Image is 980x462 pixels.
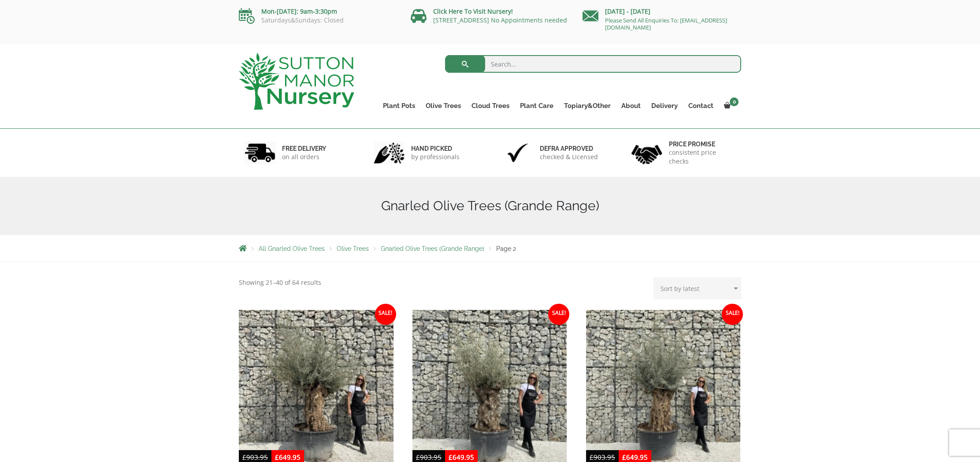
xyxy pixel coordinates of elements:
[730,97,739,106] span: 0
[540,153,598,161] p: checked & Licensed
[548,304,569,325] span: Sale!
[239,198,741,214] h1: Gnarled Olive Trees (Grande Range)
[496,245,516,252] span: Page 2
[646,100,683,112] a: Delivery
[245,142,275,164] img: 1.jpg
[275,453,279,462] span: £
[375,304,396,325] span: Sale!
[378,100,420,112] a: Plant Pots
[433,16,567,24] a: [STREET_ADDRESS] No Appointments needed
[381,245,484,252] a: Gnarled Olive Trees (Grande Range)
[259,245,325,252] a: All Gnarled Olive Trees
[559,100,616,112] a: Topiary&Other
[622,453,648,462] bdi: 649.95
[631,139,662,166] img: 4.jpg
[282,145,326,153] h6: FREE DELIVERY
[583,6,741,17] p: [DATE] - [DATE]
[411,153,460,161] p: by professionals
[502,142,533,164] img: 3.jpg
[239,277,321,288] p: Showing 21–40 of 64 results
[445,55,742,73] input: Search...
[449,453,474,462] bdi: 649.95
[337,245,369,252] a: Olive Trees
[466,100,515,112] a: Cloud Trees
[242,453,246,462] span: £
[605,16,727,31] a: Please Send All Enquiries To: [EMAIL_ADDRESS][DOMAIN_NAME]
[416,453,442,462] bdi: 903.95
[540,145,598,153] h6: Defra approved
[239,6,397,17] p: Mon-[DATE]: 9am-3:30pm
[239,245,741,252] nav: Breadcrumbs
[669,140,736,148] h6: Price promise
[616,100,646,112] a: About
[449,453,453,462] span: £
[719,100,741,112] a: 0
[420,100,466,112] a: Olive Trees
[515,100,559,112] a: Plant Care
[239,53,354,110] img: logo
[275,453,301,462] bdi: 649.95
[653,277,741,299] select: Shop order
[669,148,736,166] p: consistent price checks
[239,17,397,24] p: Saturdays&Sundays: Closed
[282,153,326,161] p: on all orders
[374,142,405,164] img: 2.jpg
[411,145,460,153] h6: hand picked
[242,453,268,462] bdi: 903.95
[622,453,626,462] span: £
[590,453,615,462] bdi: 903.95
[722,304,743,325] span: Sale!
[416,453,420,462] span: £
[590,453,594,462] span: £
[683,100,719,112] a: Contact
[433,7,513,15] a: Click Here To Visit Nursery!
